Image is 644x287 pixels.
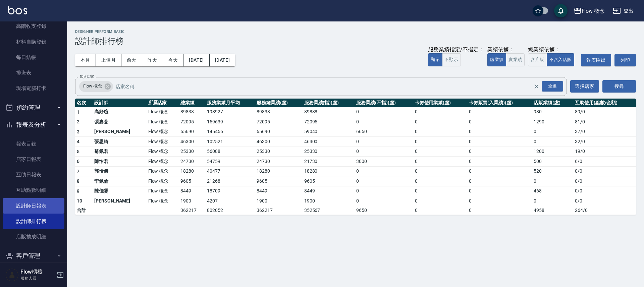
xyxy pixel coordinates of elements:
[528,53,547,66] button: 含店販
[467,147,532,157] td: 0
[3,136,64,152] a: 報表目錄
[147,137,179,147] td: Flow 概念
[147,147,179,157] td: Flow 概念
[179,186,205,196] td: 8449
[205,137,255,147] td: 102521
[179,176,205,186] td: 9605
[467,127,532,137] td: 0
[77,119,79,124] span: 2
[3,116,64,133] button: 報表及分析
[205,176,255,186] td: 21268
[467,206,532,215] td: 0
[573,117,636,127] td: 81 / 0
[3,247,64,265] button: 客戶管理
[77,178,79,184] span: 8
[147,186,179,196] td: Flow 概念
[303,147,355,157] td: 25330
[413,117,467,127] td: 0
[413,147,467,157] td: 0
[303,117,355,127] td: 72095
[303,196,355,206] td: 1900
[93,107,147,117] td: 高妤瑄
[355,176,413,186] td: 0
[255,147,303,157] td: 25330
[413,107,467,117] td: 0
[255,137,303,147] td: 46300
[255,127,303,137] td: 65690
[205,166,255,176] td: 40477
[121,54,142,66] button: 前天
[80,74,94,79] label: 加入店家
[147,117,179,127] td: Flow 概念
[413,127,467,137] td: 0
[5,268,19,282] img: Person
[205,186,255,196] td: 18709
[79,81,113,92] div: Flow 概念
[179,147,205,157] td: 25330
[303,186,355,196] td: 8449
[93,117,147,127] td: 張嘉芠
[442,53,461,66] button: 不顯示
[573,99,636,107] th: 互助使用(點數/金額)
[77,149,79,154] span: 5
[179,99,205,107] th: 總業績
[179,166,205,176] td: 18280
[163,54,184,66] button: 今天
[210,54,235,66] button: [DATE]
[467,99,532,107] th: 卡券販賣(入業績)(虛)
[303,137,355,147] td: 46300
[413,196,467,206] td: 0
[179,157,205,167] td: 24730
[20,275,55,281] p: 服務人員
[573,166,636,176] td: 0 / 0
[205,196,255,206] td: 4207
[573,147,636,157] td: 19 / 0
[573,196,636,206] td: 0 / 0
[20,269,55,275] h5: Flow櫃檯
[255,157,303,167] td: 24730
[96,54,121,66] button: 上個月
[413,166,467,176] td: 0
[532,137,573,147] td: 0
[303,127,355,137] td: 59040
[532,186,573,196] td: 468
[75,37,636,46] h3: 設計師排行榜
[77,109,79,115] span: 1
[355,137,413,147] td: 0
[610,5,636,17] button: 登出
[355,99,413,107] th: 服務業績(不指)(虛)
[183,54,209,66] button: [DATE]
[205,99,255,107] th: 服務業績月平均
[582,7,605,15] div: Flow 概念
[573,176,636,186] td: 0 / 0
[487,53,506,66] button: 虛業績
[506,53,525,66] button: 實業績
[77,159,79,164] span: 6
[3,182,64,198] a: 互助點數明細
[532,127,573,137] td: 0
[3,50,64,65] a: 每日結帳
[487,46,525,53] div: 業績依據：
[3,198,64,214] a: 設計師日報表
[255,99,303,107] th: 服務總業績(虛)
[77,139,79,144] span: 4
[77,198,83,204] span: 10
[547,53,575,66] button: 不含入店販
[303,99,355,107] th: 服務業績(指)(虛)
[554,4,568,17] button: save
[532,166,573,176] td: 520
[532,99,573,107] th: 店販業績(虛)
[93,99,147,107] th: 設計師
[413,157,467,167] td: 0
[532,147,573,157] td: 1200
[355,157,413,167] td: 3000
[573,127,636,137] td: 37 / 0
[255,117,303,127] td: 72095
[355,196,413,206] td: 0
[532,176,573,186] td: 0
[205,157,255,167] td: 54759
[3,80,64,96] a: 現場電腦打卡
[8,6,27,14] img: Logo
[179,137,205,147] td: 46300
[303,176,355,186] td: 9605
